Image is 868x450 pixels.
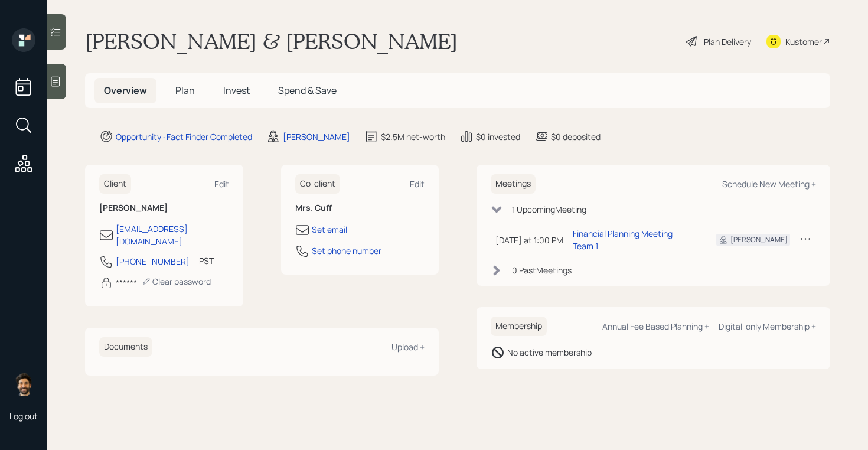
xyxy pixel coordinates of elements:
[704,35,751,48] div: Plan Delivery
[116,131,252,143] div: Opportunity · Fact Finder Completed
[104,84,147,97] span: Overview
[785,35,822,48] div: Kustomer
[312,223,347,236] div: Set email
[283,131,350,143] div: [PERSON_NAME]
[12,373,35,396] img: eric-schwartz-headshot.png
[295,174,340,194] h6: Co-client
[491,174,536,194] h6: Meetings
[512,264,572,276] div: 0 Past Meeting s
[507,346,592,358] div: No active membership
[719,321,816,332] div: Digital-only Membership +
[512,203,586,216] div: 1 Upcoming Meeting
[312,244,381,257] div: Set phone number
[495,234,563,246] div: [DATE] at 1:00 PM
[722,178,816,190] div: Schedule New Meeting +
[99,203,229,213] h6: [PERSON_NAME]
[295,203,425,213] h6: Mrs. Cuff
[99,174,131,194] h6: Client
[410,178,425,190] div: Edit
[730,234,788,245] div: [PERSON_NAME]
[116,223,229,247] div: [EMAIL_ADDRESS][DOMAIN_NAME]
[142,276,211,287] div: Clear password
[573,227,697,252] div: Financial Planning Meeting - Team 1
[476,131,520,143] div: $0 invested
[99,337,152,357] h6: Documents
[491,317,547,336] h6: Membership
[85,28,458,54] h1: [PERSON_NAME] & [PERSON_NAME]
[116,255,190,268] div: [PHONE_NUMBER]
[175,84,195,97] span: Plan
[602,321,709,332] div: Annual Fee Based Planning +
[381,131,445,143] div: $2.5M net-worth
[214,178,229,190] div: Edit
[391,341,425,353] div: Upload +
[199,255,214,267] div: PST
[551,131,601,143] div: $0 deposited
[9,410,38,422] div: Log out
[278,84,337,97] span: Spend & Save
[223,84,250,97] span: Invest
